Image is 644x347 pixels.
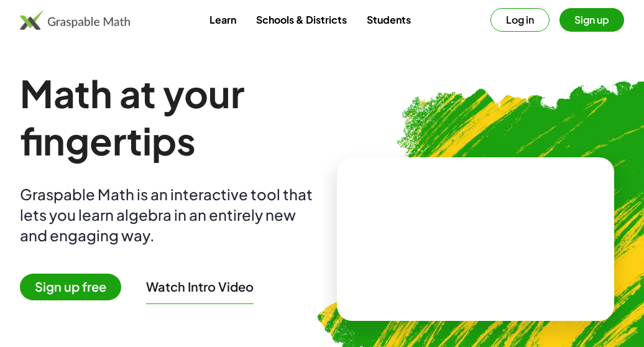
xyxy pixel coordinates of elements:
a: Students [357,8,421,31]
a: Schools & Districts [246,8,357,31]
video: What is this? This is dynamic math notation. Dynamic math notation plays a central role in how Gr... [382,192,569,285]
button: Sign up [559,8,624,32]
h1: Math at your fingertips [20,70,324,164]
button: Log in [490,8,550,32]
a: Learn [200,8,246,31]
div: Graspable Math is an interactive tool that lets you learn algebra in an entirely new and engaging... [20,184,318,246]
span: Sign up free [20,274,121,300]
button: Watch Intro Video [146,279,254,295]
